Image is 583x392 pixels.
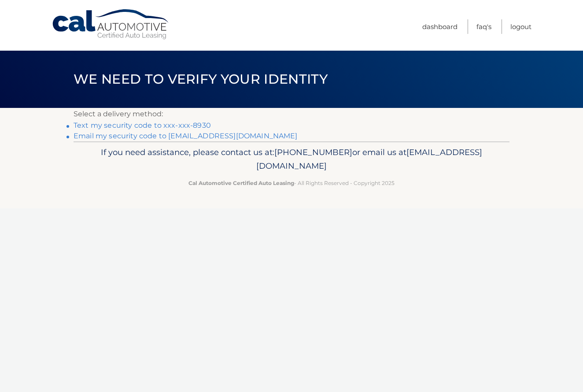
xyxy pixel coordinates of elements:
[188,180,294,186] strong: Cal Automotive Certified Auto Leasing
[510,19,531,34] a: Logout
[79,145,504,174] p: If you need assistance, please contact us at: or email us at
[79,178,504,188] p: - All Rights Reserved - Copyright 2025
[52,9,170,40] a: Cal Automotive
[74,132,298,140] a: Email my security code to [EMAIL_ADDRESS][DOMAIN_NAME]
[74,71,328,87] span: We need to verify your identity
[274,147,352,157] span: [PHONE_NUMBER]
[476,19,491,34] a: FAQ's
[74,108,509,120] p: Select a delivery method:
[422,19,458,34] a: Dashboard
[74,121,211,129] a: Text my security code to xxx-xxx-8930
